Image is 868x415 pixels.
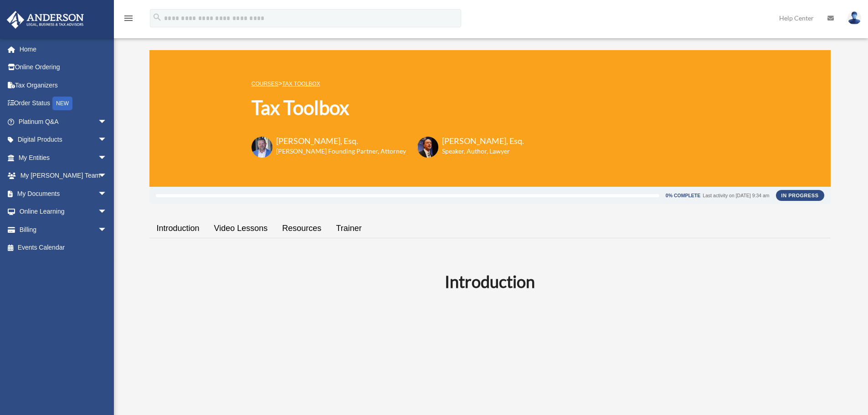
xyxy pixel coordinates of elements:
[4,11,87,29] img: Anderson Advisors Platinum Portal
[703,193,769,198] div: Last activity on [DATE] 9:34 am
[442,135,524,147] h3: [PERSON_NAME], Esq.
[6,94,121,113] a: Order StatusNEW
[252,137,272,158] img: Toby-circle-head.png
[6,203,121,221] a: Online Learningarrow_drop_down
[776,190,824,201] div: In Progress
[52,97,72,110] div: NEW
[6,149,121,167] a: My Entitiesarrow_drop_down
[6,76,121,94] a: Tax Organizers
[276,147,406,156] h6: [PERSON_NAME] Founding Partner, Attorney
[282,81,320,87] a: Tax Toolbox
[149,215,207,241] a: Introduction
[6,239,121,257] a: Events Calendar
[6,58,121,77] a: Online Ordering
[252,81,278,87] a: COURSES
[98,131,116,149] span: arrow_drop_down
[98,149,116,167] span: arrow_drop_down
[6,220,121,239] a: Billingarrow_drop_down
[98,184,116,203] span: arrow_drop_down
[252,94,524,121] h1: Tax Toolbox
[847,11,861,25] img: User Pic
[666,193,700,198] div: 0% Complete
[6,184,121,203] a: My Documentsarrow_drop_down
[417,137,438,158] img: Scott-Estill-Headshot.png
[252,78,524,89] p: >
[123,13,134,24] i: menu
[6,167,121,185] a: My [PERSON_NAME] Teamarrow_drop_down
[155,270,825,293] h2: Introduction
[275,215,329,241] a: Resources
[207,215,275,241] a: Video Lessons
[98,220,116,239] span: arrow_drop_down
[276,135,406,147] h3: [PERSON_NAME], Esq.
[123,16,134,24] a: menu
[442,147,513,156] h6: Speaker, Author, Lawyer
[98,167,116,185] span: arrow_drop_down
[98,113,116,131] span: arrow_drop_down
[6,40,121,58] a: Home
[152,12,162,22] i: search
[6,113,121,131] a: Platinum Q&Aarrow_drop_down
[6,131,121,149] a: Digital Productsarrow_drop_down
[329,215,369,241] a: Trainer
[98,203,116,221] span: arrow_drop_down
